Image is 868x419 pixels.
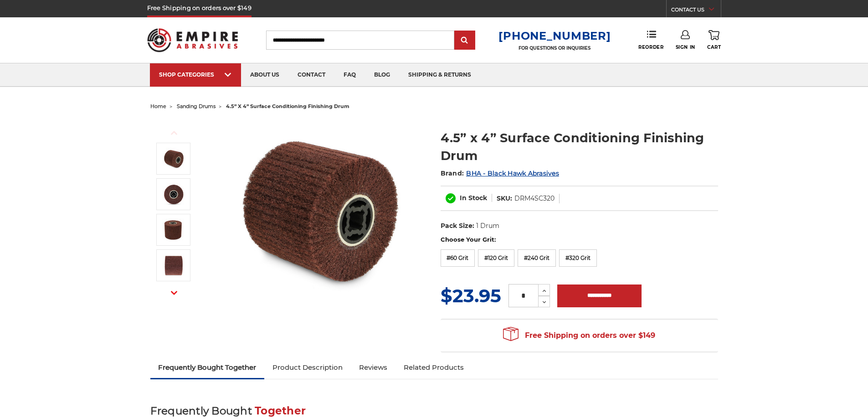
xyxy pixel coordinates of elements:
[162,183,185,206] img: 4.5" x 4" Surface Conditioning Finishing Drum - 3/4 Inch Quad Key Arbor
[264,357,351,378] a: Product Description
[399,63,480,87] a: shipping & returns
[476,221,499,231] dd: 1 Drum
[159,71,232,78] div: SHOP CATEGORIES
[163,123,185,143] button: Previous
[514,194,555,203] dd: DRM4SC320
[441,235,718,244] label: Choose Your Grit:
[150,404,252,417] span: Frequently Bought
[228,119,411,302] img: 4.5 Inch Surface Conditioning Finishing Drum
[676,44,695,50] span: Sign In
[226,103,349,109] span: 4.5” x 4” surface conditioning finishing drum
[707,44,721,50] span: Cart
[638,44,663,50] span: Reorder
[162,254,185,277] img: 4.5” x 4” Surface Conditioning Finishing Drum
[288,63,334,87] a: contact
[638,30,663,50] a: Reorder
[177,103,216,109] a: sanding drums
[162,147,185,170] img: 4.5 Inch Surface Conditioning Finishing Drum
[163,283,185,303] button: Next
[456,31,474,50] input: Submit
[671,5,721,17] a: CONTACT US
[150,103,166,109] a: home
[707,30,721,50] a: Cart
[150,357,265,378] a: Frequently Bought Together
[351,357,395,378] a: Reviews
[334,63,365,87] a: faq
[460,194,487,202] span: In Stock
[147,22,238,58] img: Empire Abrasives
[441,129,718,165] h1: 4.5” x 4” Surface Conditioning Finishing Drum
[365,63,399,87] a: blog
[395,357,472,378] a: Related Products
[255,404,306,417] span: Together
[498,45,611,51] p: FOR QUESTIONS OR INQUIRIES
[441,285,501,307] span: $23.95
[441,169,464,177] span: Brand:
[466,169,559,177] a: BHA - Black Hawk Abrasives
[497,194,512,203] dt: SKU:
[162,218,185,241] img: Non Woven Finishing Sanding Drum
[503,326,655,345] span: Free Shipping on orders over $149
[241,63,288,87] a: about us
[441,221,474,231] dt: Pack Size:
[498,29,611,42] a: [PHONE_NUMBER]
